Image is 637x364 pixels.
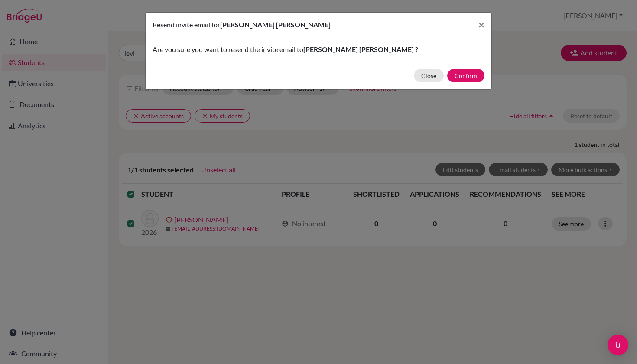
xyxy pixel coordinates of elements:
[303,45,418,53] span: [PERSON_NAME] [PERSON_NAME] ?
[220,20,331,29] span: [PERSON_NAME] [PERSON_NAME]
[608,335,628,355] div: Open Intercom Messenger
[447,69,484,82] button: Confirm
[414,69,444,82] button: Close
[153,20,220,29] span: Resend invite email for
[478,18,484,31] span: ×
[153,44,484,55] p: Are you sure you want to resend the invite email to
[471,13,491,37] button: Close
